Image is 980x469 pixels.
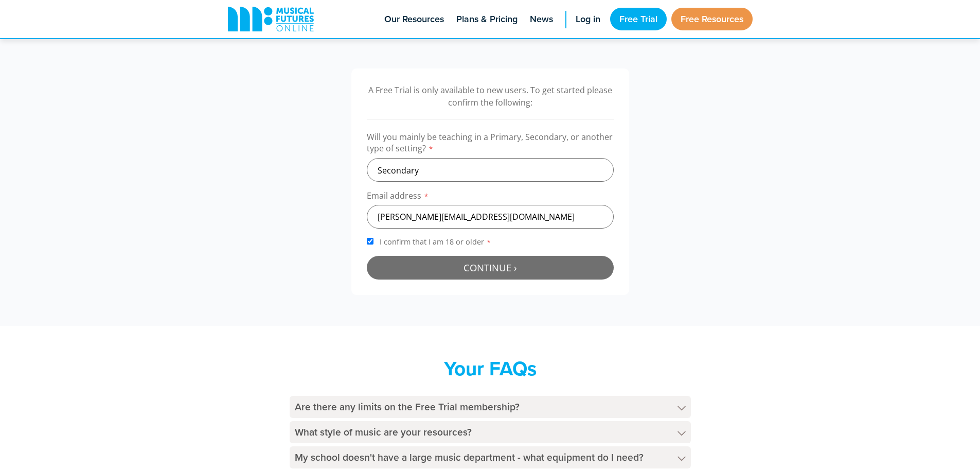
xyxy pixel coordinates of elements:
[367,238,373,245] input: I confirm that I am 18 or older*
[530,12,553,26] span: News
[610,8,667,30] a: Free Trial
[367,190,614,205] label: Email address
[464,261,517,274] span: Continue ›
[367,131,614,158] label: Will you mainly be teaching in a Primary, Secondary, or another type of setting?
[456,12,518,26] span: Plans & Pricing
[290,396,691,418] h4: Are there any limits on the Free Trial membership?
[671,8,753,30] a: Free Resources
[367,84,614,109] p: A Free Trial is only available to new users. To get started please confirm the following:
[290,357,691,380] h2: Your FAQs
[576,12,600,26] span: Log in
[367,256,614,280] button: Continue ›
[384,12,444,26] span: Our Resources
[290,446,691,468] h4: My school doesn't have a large music department - what equipment do I need?
[378,237,493,247] span: I confirm that I am 18 or older
[290,421,691,443] h4: What style of music are your resources?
